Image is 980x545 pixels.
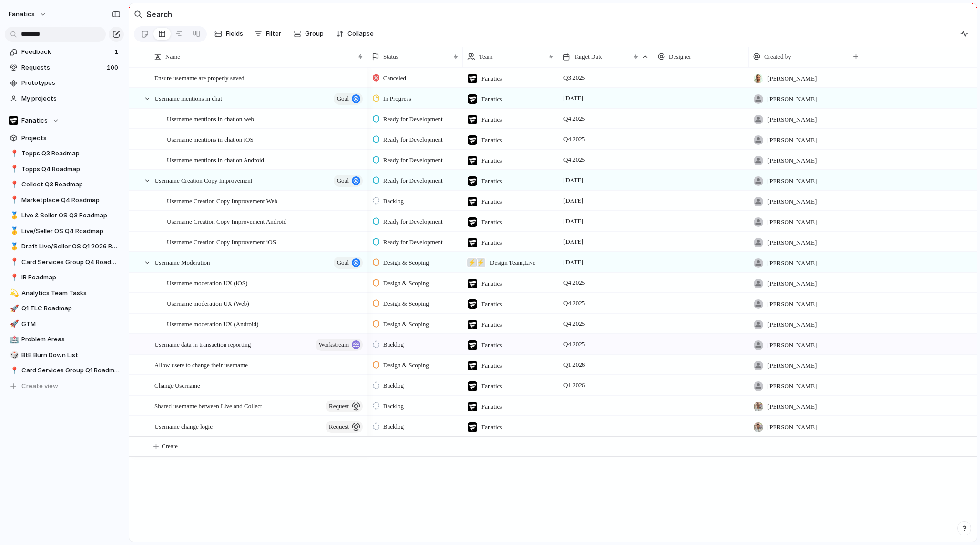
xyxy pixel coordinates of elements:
span: [PERSON_NAME] [767,176,817,186]
button: 📍 [9,149,18,158]
span: Q1 TLC Roadmap [21,304,121,313]
a: 📍Card Services Group Q1 Roadmap [5,363,124,378]
span: goal [337,174,349,187]
span: Change Username [154,380,200,391]
button: 💫 [9,288,18,298]
div: ⚡ [476,258,485,267]
span: Fanatics [481,156,502,165]
span: Backlog [383,340,404,350]
button: 📍 [9,180,18,189]
span: Create [162,442,178,451]
span: [PERSON_NAME] [767,115,817,124]
a: 📍Topps Q4 Roadmap [5,162,124,176]
span: Fanatics [481,135,502,145]
button: 📍 [9,366,18,375]
span: goal [337,256,349,269]
span: Ready for Development [383,176,443,185]
a: 📍IR Roadmap [5,270,124,285]
span: Problem Areas [21,335,121,344]
a: My projects [5,92,124,106]
span: Fanatics [21,116,48,125]
span: Canceled [383,73,406,83]
button: 📍 [9,195,18,205]
span: Fanatics [481,176,502,186]
span: Q4 2025 [561,298,587,309]
span: BtB Burn Down List [21,350,121,360]
span: Live/Seller OS Q4 Roadmap [21,226,121,236]
span: Design & Scoping [383,319,429,329]
span: Create view [21,381,58,391]
span: [PERSON_NAME] [767,197,817,206]
span: Card Services Group Q4 Roadmap [21,257,121,267]
span: Topps Q3 Roadmap [21,149,121,158]
span: Q1 2026 [561,380,587,391]
div: 🚀Q1 TLC Roadmap [5,301,124,316]
div: 🏥 [10,334,17,345]
span: Fanatics [481,320,502,329]
span: [PERSON_NAME] [767,320,817,329]
span: Ready for Development [383,135,443,144]
span: [PERSON_NAME] [767,279,817,288]
button: request [326,421,363,433]
button: 🎲 [9,350,18,360]
span: Q4 2025 [561,134,587,145]
a: 📍Card Services Group Q4 Roadmap [5,255,124,269]
div: 🚀 [10,303,17,314]
button: Collapse [332,26,378,41]
button: goal [334,93,363,105]
span: Team [479,52,493,62]
div: 🎲 [10,350,17,360]
a: 📍Marketplace Q4 Roadmap [5,193,124,207]
button: request [326,400,363,412]
span: Fanatics [481,197,502,206]
div: 📍 [10,365,17,376]
span: Live & Seller OS Q3 Roadmap [21,211,121,220]
div: 🥇Live/Seller OS Q4 Roadmap [5,224,124,238]
span: Fanatics [481,279,502,288]
span: [PERSON_NAME] [767,299,817,309]
div: 🥇 [10,210,17,221]
a: 🚀GTM [5,317,124,331]
a: 🥇Draft Live/Seller OS Q1 2026 Roadmap [5,239,124,254]
span: Username mentions in chat on Android [167,154,264,165]
div: 📍 [10,257,17,267]
button: 🥇 [9,226,18,236]
button: 📍 [9,165,18,174]
span: Username Moderation [154,257,210,267]
button: Create view [5,379,124,393]
span: Ready for Development [383,114,443,124]
button: workstream [316,339,363,351]
span: Username moderation UX (iOS) [167,277,247,288]
span: Collect Q3 Roadmap [21,180,121,189]
span: Q4 2025 [561,339,587,350]
span: Q1 2026 [561,359,587,370]
div: 🎲BtB Burn Down List [5,348,124,362]
span: Fanatics [481,340,502,350]
div: 📍 [10,195,17,206]
span: Prototypes [21,78,121,88]
span: Fanatics [481,402,502,411]
span: [PERSON_NAME] [767,402,817,411]
span: [PERSON_NAME] [767,74,817,83]
span: Username moderation UX (Android) [167,318,258,329]
div: 🏥Problem Areas [5,332,124,347]
button: goal [334,175,363,187]
span: My projects [21,94,121,103]
span: Backlog [383,381,404,391]
div: 💫Analytics Team Tasks [5,286,124,300]
a: 🥇Live & Seller OS Q3 Roadmap [5,208,124,223]
span: [DATE] [561,236,586,247]
span: Username mentions in chat on iOS [167,134,254,144]
span: [DATE] [561,216,586,227]
span: 1 [114,47,120,57]
span: Q4 2025 [561,154,587,165]
span: Fanatics [481,381,502,391]
span: Fanatics [481,422,502,432]
span: Card Services Group Q1 Roadmap [21,366,121,375]
span: Username moderation UX (Web) [167,298,249,308]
